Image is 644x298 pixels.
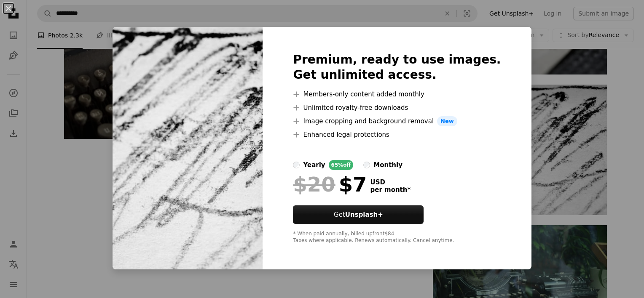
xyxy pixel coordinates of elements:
li: Image cropping and background removal [293,116,501,126]
li: Unlimited royalty-free downloads [293,103,501,113]
div: * When paid annually, billed upfront $84 Taxes where applicable. Renews automatically. Cancel any... [293,231,501,244]
img: premium_photo-1745148284246-636d7a44a785 [113,27,263,269]
input: monthly [363,162,370,168]
li: Enhanced legal protections [293,130,501,140]
div: monthly [373,160,402,170]
div: yearly [303,160,325,170]
span: New [437,116,457,126]
li: Members-only content added monthly [293,89,501,99]
span: $20 [293,173,335,195]
input: yearly65%off [293,162,300,168]
div: $7 [293,173,367,195]
span: USD [370,178,411,186]
button: GetUnsplash+ [293,205,424,224]
span: per month * [370,186,411,194]
div: 65% off [329,160,354,170]
h2: Premium, ready to use images. Get unlimited access. [293,52,501,82]
strong: Unsplash+ [345,211,383,218]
